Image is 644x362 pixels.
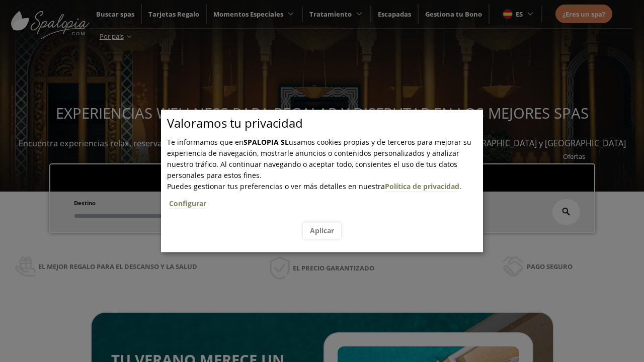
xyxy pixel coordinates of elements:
[167,182,483,215] span: .
[169,199,206,209] a: Configurar
[303,222,341,239] button: Aplicar
[167,137,471,180] span: Te informamos que en usamos cookies propias y de terceros para mejorar su experiencia de navegaci...
[167,118,483,129] p: Valoramos tu privacidad
[167,182,385,191] span: Puedes gestionar tus preferencias o ver más detalles en nuestra
[244,137,289,147] b: SPALOPIA SL
[385,182,459,192] a: Política de privacidad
